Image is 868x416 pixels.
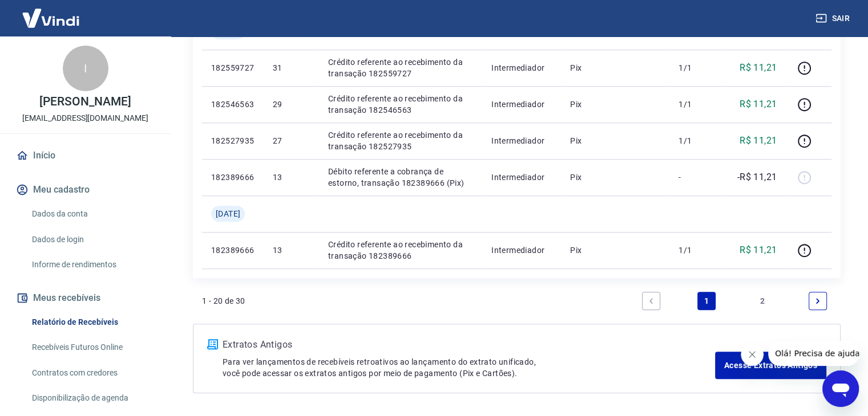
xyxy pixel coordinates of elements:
[570,135,660,146] p: Pix
[741,343,764,366] iframe: Fechar mensagem
[491,135,552,146] p: Intermediador
[740,134,777,148] p: R$ 11,21
[328,239,473,262] p: Crédito referente ao recebimento da transação 182389666
[27,311,157,334] a: Relatório de Recebíveis
[273,62,310,74] p: 31
[211,62,255,74] p: 182559727
[822,370,859,407] iframe: Botão para abrir a janela de mensagens
[328,129,473,152] p: Crédito referente ao recebimento da transação 182527935
[491,62,552,74] p: Intermediador
[211,172,255,183] p: 182389666
[753,292,772,310] a: Page 2
[216,208,240,219] span: [DATE]
[27,386,157,410] a: Disponibilização de agenda
[740,97,777,111] p: R$ 11,21
[39,96,131,108] p: [PERSON_NAME]
[27,202,157,226] a: Dados da conta
[679,62,712,74] p: 1/1
[740,243,777,257] p: R$ 11,21
[740,61,777,75] p: R$ 11,21
[211,99,255,110] p: 182546563
[491,99,552,110] p: Intermediador
[223,338,715,352] p: Extratos Antigos
[328,93,473,116] p: Crédito referente ao recebimento da transação 182546563
[223,356,715,379] p: Para ver lançamentos de recebíveis retroativos ao lançamento do extrato unificado, você pode aces...
[14,1,88,35] img: Vindi
[14,177,157,202] button: Meu cadastro
[570,62,660,74] p: Pix
[211,135,255,146] p: 182527935
[679,135,712,146] p: 1/1
[737,170,777,184] p: -R$ 11,21
[14,143,157,168] a: Início
[642,292,660,310] a: Previous page
[679,172,712,183] p: -
[27,228,157,251] a: Dados de login
[273,135,310,146] p: 27
[63,46,108,91] div: I
[637,287,831,315] ul: Pagination
[273,99,310,110] p: 29
[679,244,712,256] p: 1/1
[7,8,96,17] span: Olá! Precisa de ajuda?
[27,336,157,359] a: Recebíveis Futuros Online
[27,253,157,276] a: Informe de rendimentos
[22,112,148,124] p: [EMAIL_ADDRESS][DOMAIN_NAME]
[570,172,660,183] p: Pix
[202,295,245,307] p: 1 - 20 de 30
[570,99,660,110] p: Pix
[27,361,157,385] a: Contratos com credores
[207,339,218,349] img: ícone
[715,352,826,379] a: Acesse Extratos Antigos
[809,292,827,310] a: Next page
[697,292,716,310] a: Page 1 is your current page
[491,172,552,183] p: Intermediador
[768,341,859,366] iframe: Mensagem da empresa
[570,244,660,256] p: Pix
[491,244,552,256] p: Intermediador
[14,286,157,311] button: Meus recebíveis
[328,56,473,79] p: Crédito referente ao recebimento da transação 182559727
[328,166,473,189] p: Débito referente a cobrança de estorno, transação 182389666 (Pix)
[679,99,712,110] p: 1/1
[813,8,854,29] button: Sair
[273,244,310,256] p: 13
[211,244,255,256] p: 182389666
[273,172,310,183] p: 13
